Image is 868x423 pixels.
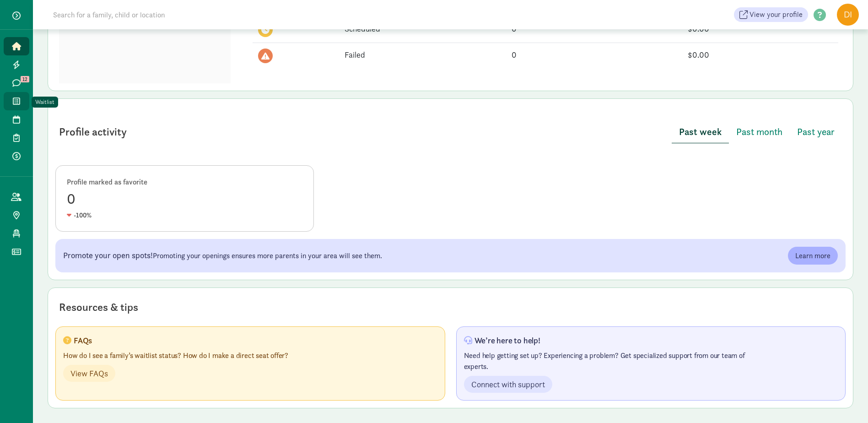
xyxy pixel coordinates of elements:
[67,188,302,210] div: 0
[729,121,790,143] button: Past month
[63,250,153,260] span: Promote your open spots!
[63,365,115,382] a: View FAQs
[790,121,842,143] button: Past year
[749,9,803,20] span: View your profile
[48,5,304,24] input: Search for a family, child or location
[464,376,552,393] a: Connect with support
[512,49,677,61] div: 0
[464,350,752,372] p: Need help getting set up? Experiencing a problem? Get specialized support from our team of experts.
[70,367,108,380] span: View FAQs
[63,250,382,261] p: Promoting your openings ensures more parents in your area will see them.
[474,335,540,346] p: We’re here to help!
[59,124,127,140] div: Profile activity
[67,177,302,188] div: Profile marked as favorite
[822,379,868,423] iframe: Chat Widget
[21,76,29,82] span: 12
[672,121,729,143] button: Past week
[679,125,722,139] span: Past week
[688,49,833,61] div: $0.00
[736,125,782,139] span: Past month
[4,74,29,92] a: 12
[734,7,808,22] a: View your profile
[795,250,830,261] span: Learn more
[59,299,138,315] div: Resources & tips
[788,247,838,265] a: Learn more
[471,378,545,390] span: Connect with support
[74,335,92,346] p: FAQs
[35,98,54,107] div: Waitlist
[345,49,501,61] div: Failed
[63,350,351,361] p: How do I see a family’s waitlist status? How do I make a direct seat offer?
[67,210,302,220] div: -100%
[797,125,835,139] span: Past year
